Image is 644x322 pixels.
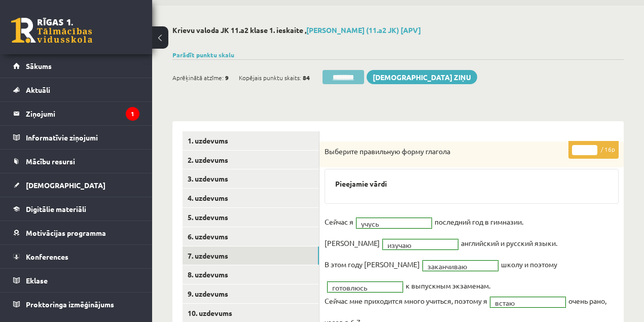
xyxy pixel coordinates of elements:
a: [DEMOGRAPHIC_DATA] [13,173,139,197]
a: 1. uzdevums [183,131,319,150]
a: Proktoringa izmēģinājums [13,293,139,316]
a: 4. uzdevums [183,189,319,207]
a: учусь [356,218,432,228]
span: изучаю [387,240,444,250]
span: заканчиваю [427,261,484,271]
a: Konferences [13,245,139,268]
a: Eklase [13,269,139,292]
a: 5. uzdevums [183,208,319,227]
span: Proktoringa izmēģinājums [26,300,114,309]
span: Mācību resursi [26,157,75,166]
span: Digitālie materiāli [26,204,86,213]
a: Aktuāli [13,78,139,101]
a: 6. uzdevums [183,227,319,246]
span: Motivācijas programma [26,228,106,237]
p: [PERSON_NAME] [325,235,380,251]
a: [PERSON_NAME] (11.a2 JK) [APV] [306,25,421,34]
a: Motivācijas programma [13,221,139,244]
a: готовлюсь [328,282,403,292]
legend: Ziņojumi [26,102,139,125]
span: встаю [495,298,552,308]
a: Informatīvie ziņojumi [13,126,139,149]
a: Sākums [13,54,139,78]
span: 84 [303,70,310,85]
span: Eklase [26,276,48,285]
p: / 16p [568,141,619,159]
a: 8. uzdevums [183,265,319,284]
a: Rīgas 1. Tālmācības vidusskola [11,18,92,43]
h2: Krievu valoda JK 11.a2 klase 1. ieskaite , [172,26,624,34]
span: Aprēķinātā atzīme: [172,70,224,85]
a: [DEMOGRAPHIC_DATA] ziņu [367,70,477,84]
p: В этом году [PERSON_NAME] [325,257,420,272]
a: встаю [490,297,565,307]
p: Сейчас мне приходится много учиться, поэтому я [325,293,487,308]
a: Digitālie materiāli [13,197,139,221]
a: заканчиваю [423,261,498,271]
span: Sākums [26,61,52,70]
a: 9. uzdevums [183,284,319,303]
body: Bagātinātā teksta redaktors, wiswyg-editor-47433958565140-1760514513-813 [10,10,282,21]
p: Выберите правильную форму глагола [325,147,568,157]
a: 3. uzdevums [183,169,319,188]
span: Aktuāli [26,85,50,94]
h3: Pieejamie vārdi [335,180,608,188]
span: [DEMOGRAPHIC_DATA] [26,181,105,190]
span: Kopējais punktu skaits: [239,70,301,85]
p: Сейчас я [325,214,353,229]
a: Parādīt punktu skalu [172,51,234,59]
a: Ziņojumi1 [13,102,139,125]
a: Mācību resursi [13,150,139,173]
span: Konferences [26,252,68,261]
span: готовлюсь [332,282,389,293]
span: 9 [225,70,229,85]
a: 7. uzdevums [183,246,319,265]
i: 1 [126,107,139,121]
a: 2. uzdevums [183,151,319,169]
legend: Informatīvie ziņojumi [26,126,139,149]
a: изучаю [383,239,458,249]
span: учусь [361,219,418,229]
